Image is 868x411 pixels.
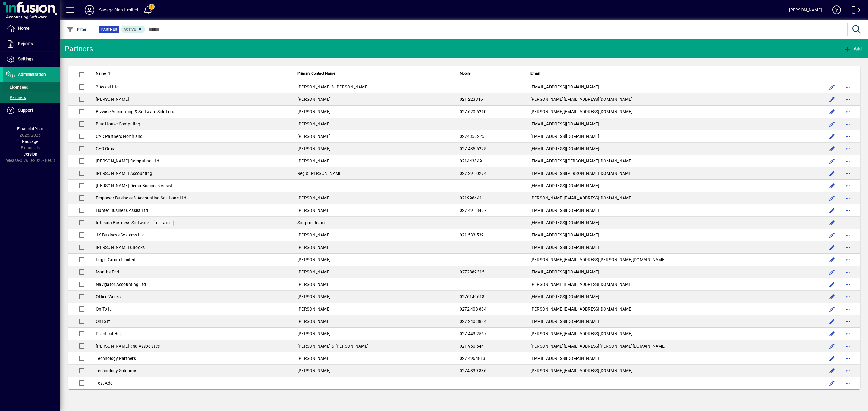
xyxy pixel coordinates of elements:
[3,92,60,103] a: Partners
[460,97,486,102] span: 021 2233161
[843,255,853,264] button: More options
[460,344,484,348] span: 021 950 644
[827,280,837,289] button: Edit
[96,257,135,262] span: Logiq Group Limited
[843,292,853,301] button: More options
[67,27,87,32] span: Filter
[96,319,110,324] span: OnTo It
[297,196,331,200] span: [PERSON_NAME]
[827,156,837,166] button: Edit
[96,368,137,373] span: Technology Solutions
[6,95,26,100] span: Partners
[96,196,186,200] span: Empower Business & Accounting Solutions Ltd
[530,196,633,200] span: [PERSON_NAME][EMAIL_ADDRESS][DOMAIN_NAME]
[827,243,837,252] button: Edit
[843,107,853,116] button: More options
[827,218,837,227] button: Edit
[96,245,145,250] span: [PERSON_NAME]'s Books
[297,109,331,114] span: [PERSON_NAME]
[827,304,837,314] button: Edit
[843,193,853,203] button: More options
[96,331,123,336] span: Practical Help
[827,82,837,92] button: Edit
[843,341,853,351] button: More options
[843,243,853,252] button: More options
[843,94,853,104] button: More options
[297,344,369,348] span: [PERSON_NAME] & [PERSON_NAME]
[297,171,343,176] span: Reg & [PERSON_NAME]
[297,97,331,102] span: [PERSON_NAME]
[843,181,853,190] button: More options
[99,5,138,15] div: Savage Clan Limited
[460,208,486,213] span: 027 491 8467
[297,257,331,262] span: [PERSON_NAME]
[96,109,175,114] span: Bizwise Accounting & Software Solutions
[3,103,60,118] a: Support
[96,381,113,385] span: Test Add
[827,144,837,153] button: Edit
[96,307,111,311] span: On To It
[843,304,853,314] button: More options
[530,70,540,77] span: Email
[297,331,331,336] span: [PERSON_NAME]
[96,70,106,77] span: Name
[124,27,136,32] span: Active
[460,109,486,114] span: 027 620 6210
[460,270,485,274] span: 0272889315
[297,208,331,213] span: [PERSON_NAME]
[827,193,837,203] button: Edit
[297,220,325,225] span: Support Team
[460,294,485,299] span: 0276149618
[96,134,143,139] span: CAD Partners Northland
[843,119,853,129] button: More options
[297,270,331,274] span: [PERSON_NAME]
[530,220,599,225] span: [EMAIL_ADDRESS][DOMAIN_NAME]
[843,131,853,141] button: More options
[460,356,486,361] span: 027 4964813
[96,270,119,274] span: Months End
[843,144,853,153] button: More options
[530,368,633,373] span: [PERSON_NAME][EMAIL_ADDRESS][DOMAIN_NAME]
[18,57,33,61] span: Settings
[827,341,837,351] button: Edit
[843,230,853,240] button: More options
[827,131,837,141] button: Edit
[18,26,29,31] span: Home
[297,282,331,287] span: [PERSON_NAME]
[96,171,152,176] span: [PERSON_NAME] Accounting
[96,183,173,188] span: [PERSON_NAME] Demo Business Assist
[96,85,119,89] span: 2 Assist Ltd
[530,97,633,102] span: [PERSON_NAME][EMAIL_ADDRESS][DOMAIN_NAME]
[530,208,599,213] span: [EMAIL_ADDRESS][DOMAIN_NAME]
[18,41,33,46] span: Reports
[96,97,129,102] span: [PERSON_NAME]
[3,36,60,51] a: Reports
[297,85,369,89] span: [PERSON_NAME] & [PERSON_NAME]
[530,344,666,348] span: [PERSON_NAME][EMAIL_ADDRESS][PERSON_NAME][DOMAIN_NAME]
[827,205,837,215] button: Edit
[827,107,837,116] button: Edit
[297,159,331,163] span: [PERSON_NAME]
[827,255,837,264] button: Edit
[96,122,140,126] span: Blue House Computing
[530,294,599,299] span: [EMAIL_ADDRESS][DOMAIN_NAME]
[297,233,331,237] span: [PERSON_NAME]
[789,5,822,15] div: [PERSON_NAME]
[843,366,853,375] button: More options
[843,205,853,215] button: More options
[297,368,331,373] span: [PERSON_NAME]
[18,108,33,113] span: Support
[460,233,484,237] span: 021 533 539
[96,70,290,77] div: Name
[297,245,331,250] span: [PERSON_NAME]
[827,267,837,277] button: Edit
[65,24,88,35] button: Filter
[3,21,60,36] a: Home
[827,329,837,338] button: Edit
[96,208,148,213] span: Hunter Business Assist Ltd
[530,183,599,188] span: [EMAIL_ADDRESS][DOMAIN_NAME]
[828,1,841,21] a: Knowledge Base
[17,126,43,131] span: Financial Year
[460,70,523,77] div: Mobile
[96,294,121,299] span: Office Works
